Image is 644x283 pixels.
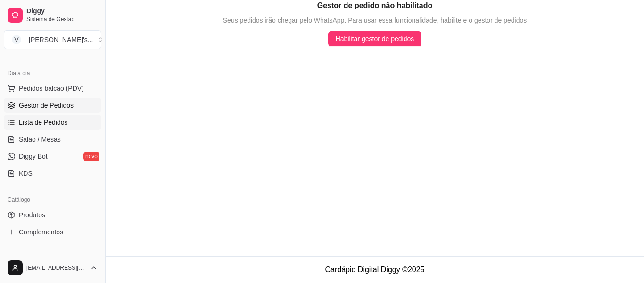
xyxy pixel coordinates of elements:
[4,166,101,181] a: KDS
[4,149,101,164] a: Diggy Botnovo
[106,256,644,283] footer: Cardápio Digital Diggy © 2025
[19,101,74,110] span: Gestor de Pedidos
[19,210,45,220] span: Produtos
[19,169,33,178] span: KDS
[4,98,101,113] a: Gestor de Pedidos
[336,34,414,44] span: Habilitar gestor de pedidos
[4,224,101,240] a: Complementos
[29,35,93,44] div: [PERSON_NAME]'s ...
[4,30,101,49] button: Select a team
[4,115,101,130] a: Lista de Pedidos
[19,152,48,161] span: Diggy Bot
[4,207,101,223] a: Produtos
[12,35,21,44] span: V
[26,264,86,272] span: [EMAIL_ADDRESS][DOMAIN_NAME]
[328,31,422,46] button: Habilitar gestor de pedidos
[19,227,63,237] span: Complementos
[26,7,98,16] span: Diggy
[4,81,101,96] button: Pedidos balcão (PDV)
[19,135,61,144] span: Salão / Mesas
[19,118,68,127] span: Lista de Pedidos
[4,257,101,279] button: [EMAIL_ADDRESS][DOMAIN_NAME]
[4,4,101,26] a: DiggySistema de Gestão
[26,16,98,23] span: Sistema de Gestão
[4,132,101,147] a: Salão / Mesas
[4,66,101,81] div: Dia a dia
[4,192,101,207] div: Catálogo
[223,15,527,26] span: Seus pedidos irão chegar pelo WhatsApp. Para usar essa funcionalidade, habilite e o gestor de ped...
[19,84,84,93] span: Pedidos balcão (PDV)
